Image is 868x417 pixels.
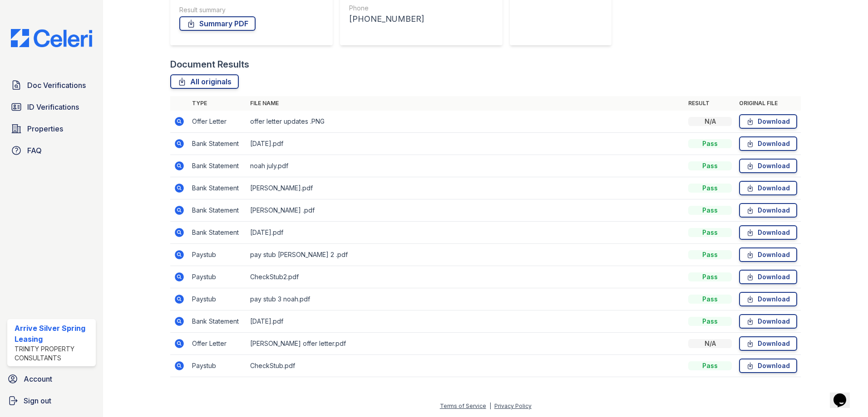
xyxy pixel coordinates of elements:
[4,392,99,410] a: Sign out
[188,222,247,244] td: Bank Statement
[739,292,797,306] a: Download
[7,76,96,94] a: Doc Verifications
[188,244,247,266] td: Paystub
[24,395,51,406] span: Sign out
[494,402,532,409] a: Privacy Policy
[4,370,99,388] a: Account
[688,317,732,326] div: Pass
[188,133,247,155] td: Bank Statement
[15,344,92,363] div: Trinity Property Consultants
[739,314,797,329] a: Download
[688,339,732,348] div: N/A
[7,98,96,116] a: ID Verifications
[27,80,86,91] span: Doc Verifications
[188,155,247,177] td: Bank Statement
[688,250,732,259] div: Pass
[349,4,493,13] div: Phone
[739,114,797,129] a: Download
[247,133,685,155] td: [DATE].pdf
[739,270,797,284] a: Download
[188,288,247,310] td: Paystub
[739,203,797,218] a: Download
[7,120,96,138] a: Properties
[688,295,732,304] div: Pass
[247,177,685,199] td: [PERSON_NAME].pdf
[739,159,797,173] a: Download
[688,184,732,193] div: Pass
[688,161,732,170] div: Pass
[247,355,685,377] td: CheckStub.pdf
[688,206,732,215] div: Pass
[27,102,79,112] span: ID Verifications
[247,96,685,111] th: File name
[4,29,99,47] img: CE_Logo_Blue-a8612792a0a2168367f1c8372b55b34899dd931a85d93a1a3d3e32e68fde9ad4.png
[247,111,685,133] td: offer letter updates .PNG
[688,139,732,148] div: Pass
[170,74,239,89] a: All originals
[27,145,42,156] span: FAQ
[739,225,797,240] a: Download
[188,266,247,288] td: Paystub
[688,117,732,126] div: N/A
[24,373,52,384] span: Account
[739,336,797,351] a: Download
[188,310,247,333] td: Bank Statement
[739,136,797,151] a: Download
[247,333,685,355] td: [PERSON_NAME] offer letter.pdf
[188,355,247,377] td: Paystub
[830,381,859,408] iframe: chat widget
[247,222,685,244] td: [DATE].pdf
[739,247,797,262] a: Download
[688,361,732,370] div: Pass
[188,111,247,133] td: Offer Letter
[188,199,247,222] td: Bank Statement
[739,181,797,195] a: Download
[688,228,732,237] div: Pass
[27,123,63,134] span: Properties
[247,266,685,288] td: CheckStub2.pdf
[247,244,685,266] td: pay stub [PERSON_NAME] 2 .pdf
[739,359,797,373] a: Download
[247,310,685,333] td: [DATE].pdf
[489,402,491,409] div: |
[440,402,486,409] a: Terms of Service
[247,288,685,310] td: pay stub 3 noah.pdf
[247,155,685,177] td: noah july.pdf
[188,96,247,111] th: Type
[349,13,493,25] div: [PHONE_NUMBER]
[685,96,735,111] th: Result
[15,323,92,344] div: Arrive Silver Spring Leasing
[735,96,801,111] th: Original file
[7,141,96,160] a: FAQ
[179,5,324,15] div: Result summary
[179,16,256,31] a: Summary PDF
[170,58,249,71] div: Document Results
[188,177,247,199] td: Bank Statement
[247,199,685,222] td: [PERSON_NAME] .pdf
[688,272,732,281] div: Pass
[188,333,247,355] td: Offer Letter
